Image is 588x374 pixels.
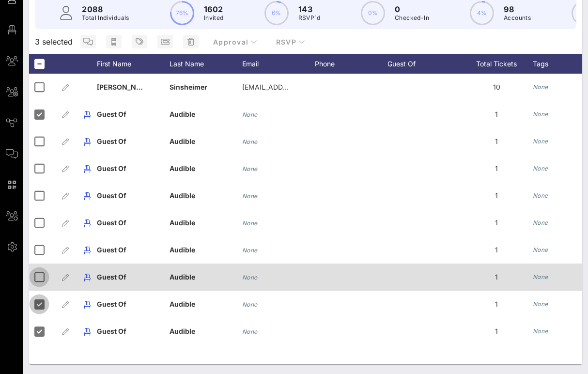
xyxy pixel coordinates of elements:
[242,138,258,145] i: None
[460,182,533,209] div: 1
[242,247,258,254] i: None
[97,246,126,254] span: Guest Of
[533,138,548,145] i: None
[460,264,533,291] div: 1
[298,3,320,15] p: 143
[204,13,224,23] p: Invited
[460,318,533,345] div: 1
[504,13,531,23] p: Accounts
[170,110,195,118] span: Audible
[533,165,548,172] i: None
[268,33,313,50] button: RSVP
[205,33,265,50] button: Approval
[242,165,258,172] i: None
[276,38,306,46] span: RSVP
[533,83,548,91] i: None
[170,273,195,281] span: Audible
[460,74,533,101] div: 10
[170,83,207,91] span: Sinsheimer
[533,246,548,253] i: None
[242,111,258,118] i: None
[395,3,429,15] p: 0
[97,191,126,200] span: Guest Of
[395,13,429,23] p: Checked-In
[242,328,258,335] i: None
[170,246,195,254] span: Audible
[35,36,73,47] span: 3 selected
[170,137,195,145] span: Audible
[170,164,195,172] span: Audible
[242,301,258,308] i: None
[170,54,242,74] div: Last Name
[170,191,195,200] span: Audible
[170,218,195,227] span: Audible
[533,273,548,280] i: None
[533,192,548,199] i: None
[97,54,170,74] div: First Name
[170,327,195,335] span: Audible
[460,209,533,236] div: 1
[82,3,129,15] p: 2088
[460,101,533,128] div: 1
[533,110,548,118] i: None
[97,273,126,281] span: Guest Of
[170,300,195,308] span: Audible
[460,54,533,74] div: Total Tickets
[97,300,126,308] span: Guest Of
[97,218,126,227] span: Guest Of
[533,300,548,308] i: None
[460,128,533,155] div: 1
[504,3,531,15] p: 98
[97,327,126,335] span: Guest Of
[213,38,258,46] span: Approval
[298,13,320,23] p: RSVP`d
[533,219,548,226] i: None
[242,54,315,74] div: Email
[242,274,258,281] i: None
[460,155,533,182] div: 1
[82,13,129,23] p: Total Individuals
[387,54,460,74] div: Guest Of
[97,110,126,118] span: Guest Of
[97,137,126,145] span: Guest Of
[460,291,533,318] div: 1
[242,83,359,91] span: [EMAIL_ADDRESS][DOMAIN_NAME]
[533,327,548,335] i: None
[242,192,258,200] i: None
[460,236,533,264] div: 1
[242,219,258,227] i: None
[315,54,387,74] div: Phone
[97,164,126,172] span: Guest Of
[97,83,154,91] span: [PERSON_NAME]
[204,3,224,15] p: 1602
